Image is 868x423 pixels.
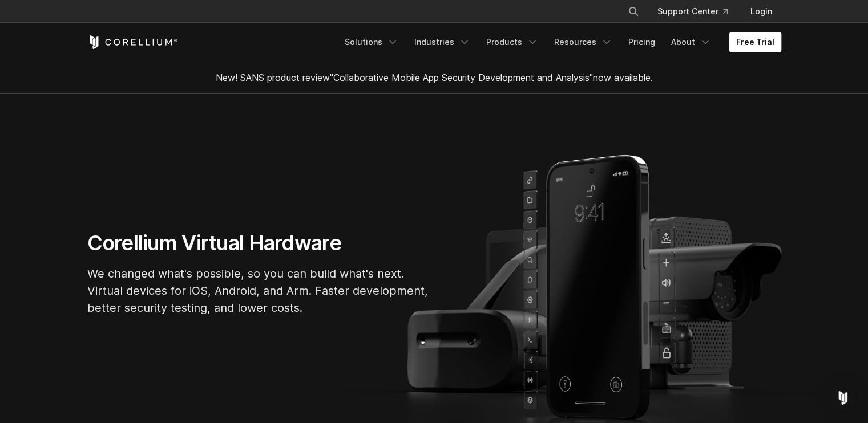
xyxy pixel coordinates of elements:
[87,265,430,316] p: We changed what's possible, so you can build what's next. Virtual devices for iOS, Android, and A...
[547,32,619,52] a: Resources
[648,1,737,22] a: Support Center
[407,32,477,52] a: Industries
[829,384,857,412] div: Open Intercom Messenger
[216,72,653,83] span: New! SANS product review now available.
[621,32,662,52] a: Pricing
[741,1,781,22] a: Login
[729,32,781,52] a: Free Trial
[330,72,593,83] a: "Collaborative Mobile App Security Development and Analysis"
[87,35,178,49] a: Corellium Home
[664,32,718,52] a: About
[614,1,781,22] div: Navigation Menu
[338,32,405,52] a: Solutions
[623,1,644,22] button: Search
[87,230,430,256] h1: Corellium Virtual Hardware
[338,32,781,52] div: Navigation Menu
[479,32,545,52] a: Products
